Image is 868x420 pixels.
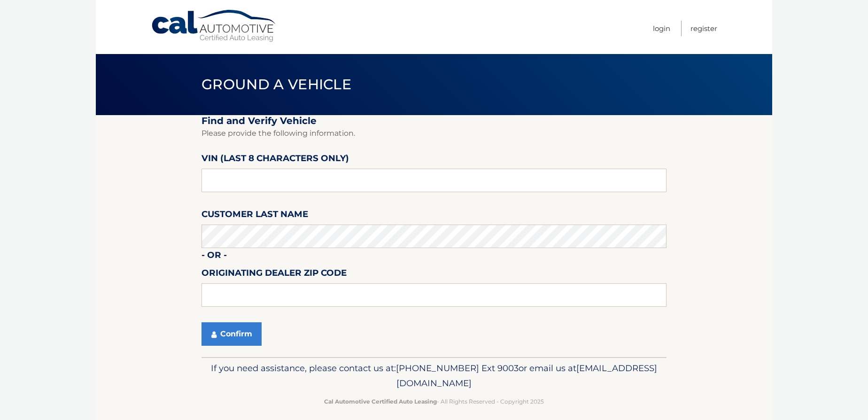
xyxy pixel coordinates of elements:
[201,127,666,140] p: Please provide the following information.
[324,398,437,405] strong: Cal Automotive Certified Auto Leasing
[201,115,666,127] h2: Find and Verify Vehicle
[653,21,670,36] a: Login
[201,207,308,225] label: Customer Last Name
[201,151,349,169] label: VIN (last 8 characters only)
[151,9,278,43] a: Cal Automotive
[396,363,519,373] span: [PHONE_NUMBER] Ext 9003
[201,322,262,346] button: Confirm
[201,76,351,93] span: Ground a Vehicle
[690,21,717,36] a: Register
[201,266,347,283] label: Originating Dealer Zip Code
[201,248,227,265] label: - or -
[208,361,660,391] p: If you need assistance, please contact us at: or email us at
[208,397,660,406] p: - All Rights Reserved - Copyright 2025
